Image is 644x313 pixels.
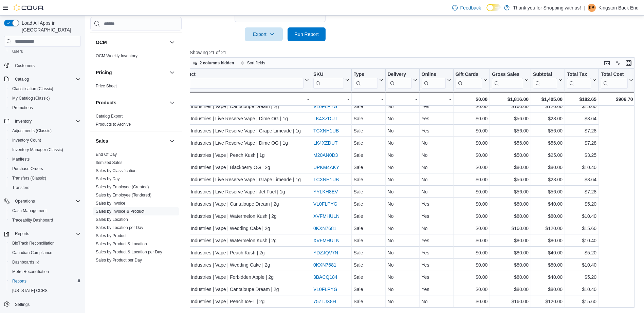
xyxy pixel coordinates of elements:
button: Reports [7,276,84,286]
span: Reports [12,278,26,284]
a: Dashboards [7,257,84,267]
div: Kingston Back End [588,4,596,12]
div: Pricing [90,82,182,93]
button: OCM [168,38,176,46]
span: Traceabilty Dashboard [10,216,81,224]
button: Pricing [168,68,176,77]
a: Classification (Classic) [10,85,56,93]
span: Transfers (Classic) [12,175,46,181]
button: Sort fields [238,59,268,67]
span: Price Sheet [96,83,117,89]
span: Washington CCRS [10,287,81,295]
span: KB [589,4,594,12]
span: Manifests [12,156,30,162]
span: Transfers (Classic) [10,174,81,182]
a: Promotions [10,104,36,112]
a: Transfers [10,184,32,192]
button: [US_STATE] CCRS [7,286,84,295]
button: Sales [168,137,176,145]
p: | [584,4,585,12]
span: Sales by Day [96,176,120,182]
span: Metrc Reconciliation [10,268,81,276]
a: Transfers (Classic) [10,174,49,182]
div: - [421,95,451,103]
span: Inventory Count [10,136,81,144]
span: Inventory [15,119,32,124]
a: Dashboards [10,258,42,266]
a: Canadian Compliance [10,249,55,257]
span: Purchase Orders [10,165,81,173]
span: Operations [15,199,35,204]
span: 2 columns hidden [200,60,234,66]
a: Feedback [449,1,484,15]
button: Customers [1,60,84,70]
span: Classification (Classic) [12,86,53,91]
span: Users [12,49,23,54]
h3: Products [96,99,116,106]
span: Sales by Employee (Tendered) [96,192,151,198]
a: Sales by Product & Location [96,242,147,246]
button: Display options [614,59,622,67]
span: Sales by Invoice [96,201,125,206]
span: Cash Management [10,207,81,215]
a: Manifests [10,155,32,163]
span: Sales by Product [96,233,127,238]
button: Classification (Classic) [7,84,84,93]
span: OCM Weekly Inventory [96,53,137,59]
span: Export [249,27,279,41]
span: Promotions [10,104,81,112]
div: - [353,95,383,103]
button: Canadian Compliance [7,248,84,257]
a: Settings [12,300,32,309]
span: Sales by Product & Location per Day [96,249,162,255]
input: Dark Mode [486,4,501,11]
div: - [178,95,309,103]
a: Inventory Count [10,136,44,144]
span: Adjustments (Classic) [10,127,81,135]
a: Cash Management [10,207,49,215]
span: Catalog [15,77,29,82]
a: Sales by Employee (Tendered) [96,193,151,197]
span: Sales by Employee (Created) [96,184,149,190]
div: Sales [90,150,182,267]
button: Manifests [7,154,84,164]
button: Inventory [12,117,34,125]
span: Adjustments (Classic) [12,128,52,133]
button: Products [96,99,167,106]
span: Operations [12,197,81,205]
div: $0.00 [455,95,487,103]
span: Customers [15,63,35,68]
span: Itemized Sales [96,160,123,165]
span: Customers [12,61,81,69]
span: Reports [12,230,81,238]
button: Catalog [12,75,32,83]
a: OCM Weekly Inventory [96,54,137,58]
a: Sales by Day [96,176,120,181]
button: OCM [96,39,167,46]
button: Inventory Manager (Classic) [7,145,84,154]
span: Sales by Location [96,217,128,222]
div: - [387,95,417,103]
span: Metrc Reconciliation [12,269,49,274]
button: Adjustments (Classic) [7,126,84,135]
a: Traceabilty Dashboard [10,216,56,224]
span: Dashboards [10,258,81,266]
span: Inventory Count [12,138,41,143]
span: End Of Day [96,152,117,157]
div: OCM [90,52,182,63]
span: Users [10,47,81,56]
a: Metrc Reconciliation [10,268,52,276]
button: Sales [96,138,167,144]
button: Catalog [1,75,84,84]
span: Sales by Invoice & Product [96,209,144,214]
span: [US_STATE] CCRS [12,288,48,293]
button: Reports [1,229,84,238]
a: Sales by Product & Location per Day [96,250,162,254]
button: Enter fullscreen [625,59,633,67]
button: Pricing [96,69,167,76]
a: Adjustments (Classic) [10,127,54,135]
button: BioTrack Reconciliation [7,238,84,248]
button: Promotions [7,103,84,112]
img: Cova [14,4,44,11]
a: Products to Archive [96,122,131,127]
